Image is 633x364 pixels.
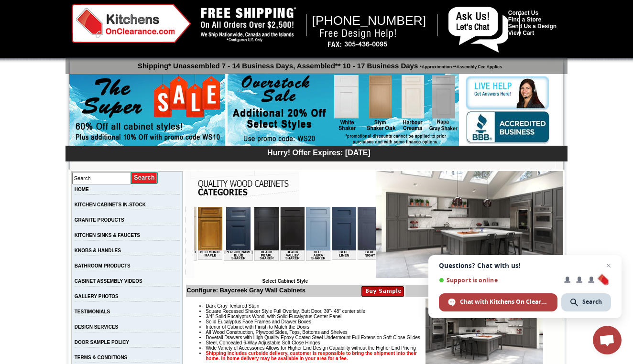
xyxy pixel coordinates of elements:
[508,23,557,30] a: Send Us a Design
[262,278,308,284] b: Select Cabinet Style
[376,171,563,278] img: Baycreek Gray
[75,263,131,268] a: BATHROOM PRODUCTS
[206,335,420,340] span: Dovetail Drawers with High Quality Epoxy Coated Steel Undermount Full Extension Soft Close Glides
[75,294,119,299] a: GALLERY PHOTOS
[206,319,311,324] span: Solid Eucalyptus Face Frames and Drawer Boxes
[561,293,611,311] div: Search
[206,340,320,345] span: Steel, Concealed 6-Way Adjustable Soft Close Hinges
[206,345,415,351] span: Wide Variety of Accessories Allows for Higher End Design Capability without the Higher End Pricing
[460,298,548,306] span: Chat with Kitchens On Clearance
[75,248,121,253] a: KNOBS & HANDLES
[75,202,146,207] a: KITCHEN CABINETS IN-STOCK
[206,303,259,309] span: Dark Gray Textured Stain
[70,57,568,70] p: Shipping* Unassembled 7 - 14 Business Days, Assembled** 10 - 17 Business Days
[206,330,347,335] span: All Wood Construction, Plywood Sides, Tops, Bottoms and Shelves
[75,187,89,192] a: HOME
[508,16,541,23] a: Find a Store
[418,62,502,69] span: *Approximation **Assembly Fee Applies
[206,309,365,314] span: Square Recessed Shaker Style Full Overlay, Butt Door, 39"- 48" center stile
[131,171,158,184] input: Submit
[75,217,124,223] a: GRANITE PRODUCTS
[194,207,376,278] iframe: Browser incompatible
[75,340,129,345] a: DOOR SAMPLE POLICY
[70,147,568,157] div: Hurry! Offer Expires: [DATE]
[206,314,341,319] span: 3/4" Solid Eucalyptus Wood, with Solid Eucalyptus Center Panel
[206,351,417,361] strong: Shipping includes curbside delivery, customer is responsible to bring the shipment into their hom...
[186,287,306,294] b: Configure: Baycreek Gray Wall Cabinets
[582,298,602,306] span: Search
[508,10,538,16] a: Contact Us
[164,43,188,53] td: Blue Night
[75,233,140,238] a: KITCHEN SINKS & FAUCETS
[11,1,77,10] a: Price Sheet View in PDF Format
[603,260,614,271] span: Close chat
[439,293,557,311] div: Chat with Kitchens On Clearance
[75,278,142,284] a: CABINET ASSEMBLY VIDEOS
[593,326,622,354] div: Open chat
[11,4,77,9] b: Price Sheet View in PDF Format
[439,262,611,269] span: Questions? Chat with us!
[75,324,119,330] a: DESIGN SERVICES
[508,30,534,36] a: View Cart
[75,309,110,314] a: TESTIMONIALS
[439,277,557,284] span: Support is online
[75,355,128,360] a: TERMS & CONDITIONS
[1,2,9,10] img: pdf.png
[206,324,309,330] span: Interior of Cabinet with Finish to Match the Doors
[312,13,426,28] span: [PHONE_NUMBER]
[72,4,191,43] img: Kitchens on Clearance Logo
